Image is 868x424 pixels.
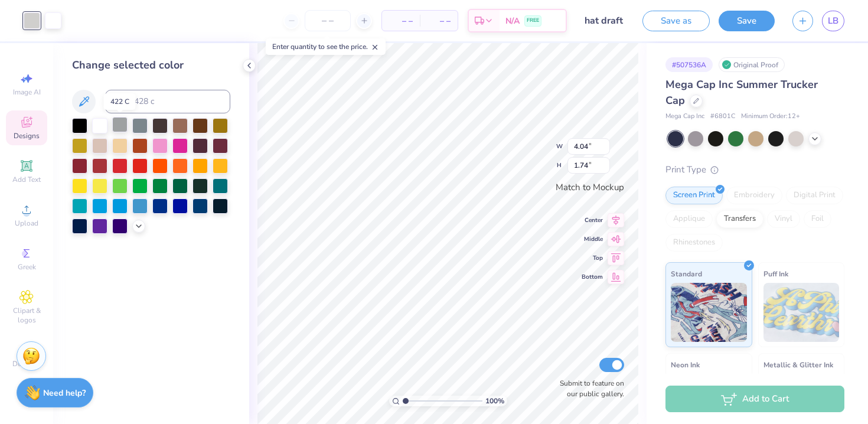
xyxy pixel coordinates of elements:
span: Greek [18,262,36,272]
div: Enter quantity to see the price. [266,38,386,55]
div: Digital Print [786,187,843,204]
input: Untitled Design [576,9,634,32]
span: Mega Cap Inc Summer Trucker Cap [665,77,818,107]
div: Embroidery [726,187,782,204]
strong: Need help? [43,387,86,399]
span: Designs [14,131,40,141]
span: Neon Ink [671,358,700,371]
span: Bottom [582,273,603,281]
span: Upload [15,218,38,228]
span: – – [389,15,413,27]
button: Save as [642,11,710,31]
span: N/A [505,15,520,27]
span: Puff Ink [763,268,788,280]
span: Middle [582,235,603,243]
span: 100 % [485,396,504,406]
span: Clipart & logos [6,306,47,325]
span: Decorate [12,359,41,368]
div: # 507536A [665,57,713,72]
div: Foil [804,210,831,228]
span: LB [828,14,838,28]
div: 422 C [104,93,136,110]
span: FREE [527,17,539,25]
div: Transfers [716,210,763,228]
label: Submit to feature on our public gallery. [553,378,624,399]
div: Rhinestones [665,234,723,252]
div: Change selected color [72,57,230,73]
a: LB [822,11,844,31]
input: – – [305,10,351,31]
span: Mega Cap Inc [665,112,704,122]
span: Image AI [13,87,41,97]
span: – – [427,15,451,27]
div: Print Type [665,163,844,177]
span: Top [582,254,603,262]
div: Screen Print [665,187,723,204]
div: Vinyl [767,210,800,228]
img: Puff Ink [763,283,840,342]
img: Standard [671,283,747,342]
span: Standard [671,268,702,280]
input: e.g. 7428 c [105,90,230,113]
span: Center [582,216,603,224]
span: Minimum Order: 12 + [741,112,800,122]
div: Applique [665,210,713,228]
button: Save [719,11,775,31]
span: Metallic & Glitter Ink [763,358,833,371]
span: Add Text [12,175,41,184]
div: Original Proof [719,57,785,72]
span: # 6801C [710,112,735,122]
